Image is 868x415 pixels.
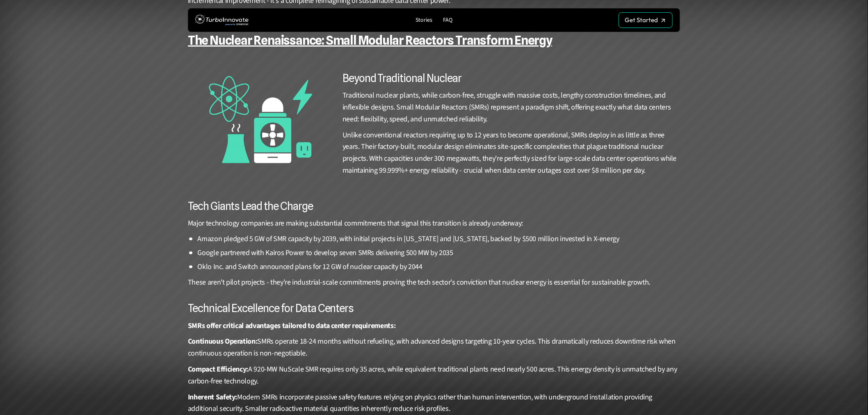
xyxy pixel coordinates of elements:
a: FAQ [440,15,456,26]
p: Stories [416,17,432,24]
img: TurboInnovate Logo [195,13,249,28]
p: FAQ [443,17,452,24]
p: Get Started [625,16,658,24]
a: Stories [412,15,436,26]
a: Get Started [619,12,673,28]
